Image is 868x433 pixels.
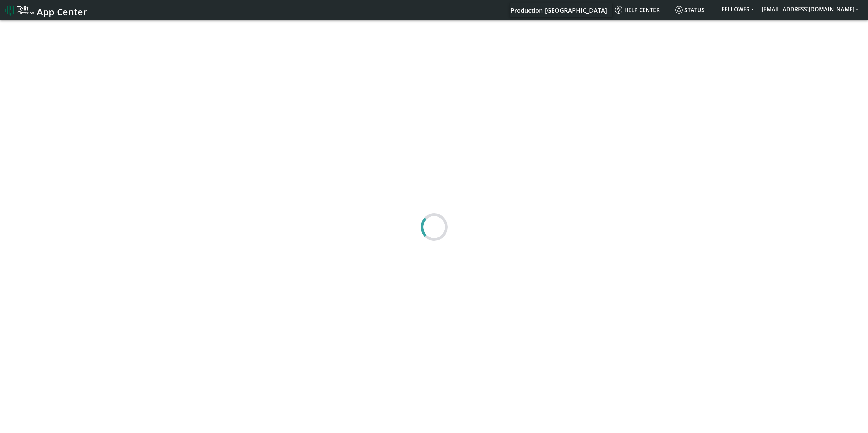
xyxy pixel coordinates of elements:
[675,6,705,14] span: Status
[612,3,673,17] a: Help center
[5,5,34,16] img: logo-telit-cinterion-gw-new.png
[758,3,863,15] button: [EMAIL_ADDRESS][DOMAIN_NAME]
[37,5,87,18] span: App Center
[615,6,622,14] img: knowledge.svg
[510,3,607,17] a: Your current platform instance
[675,6,683,14] img: status.svg
[615,6,660,14] span: Help center
[673,3,717,17] a: Status
[5,3,86,17] a: App Center
[510,6,607,14] span: Production-[GEOGRAPHIC_DATA]
[717,3,758,15] button: FELLOWES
